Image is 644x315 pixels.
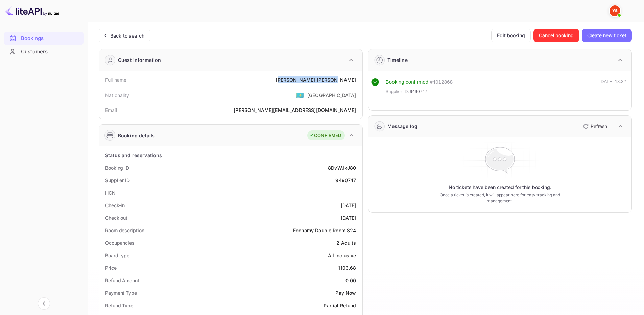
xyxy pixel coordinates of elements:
div: Timeline [387,56,408,64]
p: Once a ticket is created, it will appear here for easy tracking and management. [429,192,571,204]
div: Occupancies [105,239,135,246]
button: Create new ticket [582,29,632,42]
div: Bookings [4,32,84,45]
img: Yandex Support [610,5,620,16]
div: Refund Amount [105,277,139,284]
div: Price [105,264,117,271]
div: Economy Double Room S24 [293,227,356,234]
a: Customers [4,45,84,58]
div: All Inclusive [328,252,356,259]
div: 2 Adults [336,239,356,246]
a: Bookings [4,32,84,44]
div: Bookings [21,34,80,42]
div: Refund Type [105,302,133,309]
div: Guest information [118,56,161,64]
div: Partial Refund [324,302,356,309]
button: Refresh [579,121,610,132]
div: HCN [105,189,116,196]
button: Collapse navigation [38,297,50,310]
div: Room description [105,227,144,234]
div: Nationality [105,92,129,99]
div: Status and reservations [105,152,162,159]
div: 0.00 [345,277,356,284]
div: # 4012868 [430,78,453,86]
div: Booking confirmed [386,78,429,86]
div: [DATE] [341,214,356,221]
div: Payment Type [105,289,137,296]
div: [DATE] [341,202,356,209]
div: [PERSON_NAME][EMAIL_ADDRESS][DOMAIN_NAME] [234,106,356,114]
button: Cancel booking [533,29,579,42]
div: Booking details [118,132,155,139]
div: Supplier ID [105,177,130,184]
div: [GEOGRAPHIC_DATA] [307,92,356,99]
div: Message log [387,123,418,130]
div: Pay Now [335,289,356,296]
span: United States [296,89,304,101]
div: Check out [105,214,127,221]
div: 1103.68 [338,264,356,271]
div: Board type [105,252,129,259]
div: Booking ID [105,164,129,171]
button: Edit booking [491,29,531,42]
div: Check-in [105,202,125,209]
div: Email [105,106,117,114]
div: 9490747 [335,177,356,184]
div: CONFIRMED [309,132,341,139]
p: Refresh [591,123,607,130]
div: [DATE] 18:32 [599,78,626,98]
div: [PERSON_NAME] [PERSON_NAME] [276,76,356,83]
div: Back to search [110,32,144,39]
div: 8DvWJkJ80 [328,164,356,171]
div: Customers [21,48,80,56]
div: Full name [105,76,126,83]
span: Supplier ID: [386,88,409,95]
p: No tickets have been created for this booking. [449,184,551,191]
img: LiteAPI logo [5,5,59,16]
span: 9490747 [410,88,427,95]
